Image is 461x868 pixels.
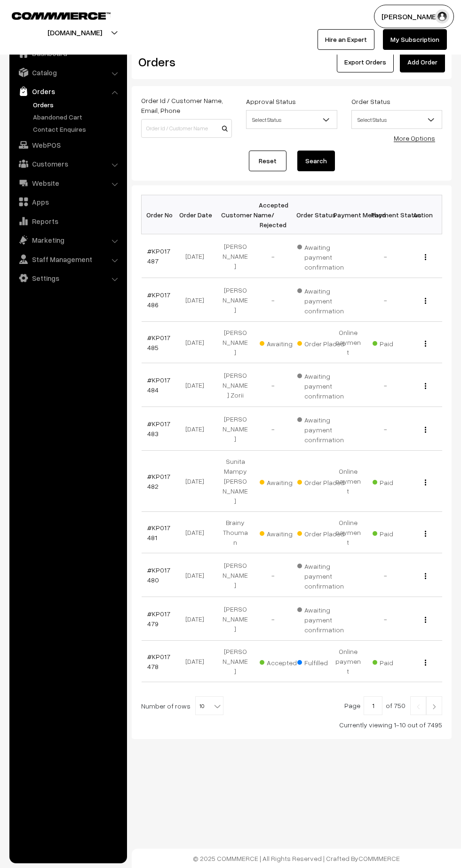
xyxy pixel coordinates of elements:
[425,573,426,579] img: Menu
[297,603,344,635] span: Awaiting payment confirmation
[142,195,179,234] th: Order No
[337,52,394,72] button: Export Orders
[179,597,216,641] td: [DATE]
[147,247,170,265] a: #KP017487
[297,284,344,316] span: Awaiting payment confirmation
[216,451,254,512] td: Sunita Mampy [PERSON_NAME]
[216,641,254,682] td: [PERSON_NAME]
[374,5,454,28] button: [PERSON_NAME]
[216,234,254,278] td: [PERSON_NAME]
[292,195,329,234] th: Order Status
[260,475,307,487] span: Awaiting
[351,96,390,106] label: Order Status
[254,278,292,322] td: -
[12,64,124,81] a: Catalog
[297,475,344,487] span: Order Placed
[425,341,426,347] img: Menu
[367,195,405,234] th: Payment Status
[352,111,442,128] span: Select Status
[400,52,445,72] a: Add Order
[216,407,254,451] td: [PERSON_NAME]
[15,21,135,44] button: [DOMAIN_NAME]
[425,298,426,304] img: Menu
[297,526,344,539] span: Order Placed
[179,451,216,512] td: [DATE]
[297,336,344,349] span: Order Placed
[254,407,292,451] td: -
[216,322,254,363] td: [PERSON_NAME]
[12,193,124,210] a: Apps
[425,427,426,433] img: Menu
[141,96,232,115] label: Order Id / Customer Name, Email, Phone
[147,334,170,351] a: #KP017485
[329,451,367,512] td: Online payment
[297,151,335,171] button: Search
[179,363,216,407] td: [DATE]
[383,29,447,50] a: My Subscription
[344,701,360,709] span: Page
[12,136,124,153] a: WebPOS
[254,553,292,597] td: -
[425,531,426,537] img: Menu
[147,420,170,438] a: #KP017483
[12,213,124,230] a: Reports
[367,363,405,407] td: -
[216,363,254,407] td: [PERSON_NAME] Zorii
[329,195,367,234] th: Payment Method
[141,119,232,138] input: Order Id / Customer Name / Customer Email / Customer Phone
[373,655,420,668] span: Paid
[254,363,292,407] td: -
[297,369,344,401] span: Awaiting payment confirmation
[351,110,442,129] span: Select Status
[179,407,216,451] td: [DATE]
[318,29,374,50] a: Hire an Expert
[141,720,442,730] div: Currently viewing 1-10 out of 7495
[254,234,292,278] td: -
[216,512,254,553] td: Brainy Thouman
[367,553,405,597] td: -
[329,512,367,553] td: Online payment
[31,112,124,122] a: Abandoned Cart
[216,195,254,234] th: Customer Name
[329,641,367,682] td: Online payment
[260,526,307,539] span: Awaiting
[179,512,216,553] td: [DATE]
[31,100,124,110] a: Orders
[405,195,442,234] th: Action
[425,660,426,666] img: Menu
[367,234,405,278] td: -
[367,278,405,322] td: -
[179,234,216,278] td: [DATE]
[297,240,344,272] span: Awaiting payment confirmation
[147,376,170,394] a: #KP017484
[195,696,223,715] span: 10
[12,12,111,19] img: COMMMERCE
[147,524,170,542] a: #KP017481
[147,653,170,670] a: #KP017478
[138,55,231,69] h2: Orders
[147,291,170,309] a: #KP017486
[246,111,336,128] span: Select Status
[141,701,191,711] span: Number of rows
[12,251,124,268] a: Staff Management
[260,655,307,668] span: Accepted
[196,697,223,716] span: 10
[147,566,170,584] a: #KP017480
[260,336,307,349] span: Awaiting
[12,270,124,287] a: Settings
[367,407,405,451] td: -
[386,701,405,709] span: of 750
[132,849,461,868] footer: © 2025 COMMMERCE | All Rights Reserved | Crafted By
[254,597,292,641] td: -
[425,479,426,486] img: Menu
[430,704,438,709] img: Right
[246,110,337,129] span: Select Status
[394,134,435,142] a: More Options
[329,322,367,363] td: Online payment
[147,472,170,490] a: #KP017482
[12,175,124,191] a: Website
[216,597,254,641] td: [PERSON_NAME]
[216,553,254,597] td: [PERSON_NAME]
[12,83,124,100] a: Orders
[425,254,426,260] img: Menu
